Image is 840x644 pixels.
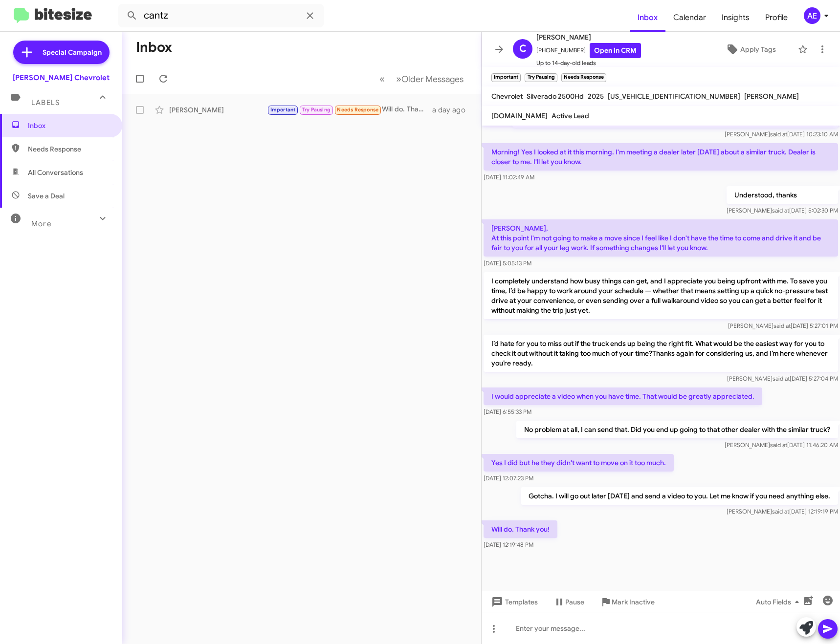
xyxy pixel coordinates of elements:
[13,73,110,83] div: [PERSON_NAME] Chevrolet
[612,593,655,611] span: Mark Inactive
[484,387,762,405] p: I would appreciate a video when you have time. That would be greatly appreciated.
[744,92,799,101] span: [PERSON_NAME]
[725,130,838,138] span: [PERSON_NAME] [DATE] 10:23:10 AM
[516,421,838,438] p: No problem at all, I can send that. Did you end up going to that other dealer with the similar tr...
[546,593,592,611] button: Pause
[725,441,838,449] span: [PERSON_NAME] [DATE] 11:46:20 AM
[484,474,533,482] span: [DATE] 12:07:23 PM
[740,41,776,58] span: Apply Tags
[491,73,521,82] small: Important
[484,335,838,372] p: I’d hate for you to miss out if the truck ends up being the right fit. What would be the easiest ...
[484,520,557,538] p: Will do. Thank you!
[484,143,838,171] p: Morning! Yes I looked at it this morning. I'm meeting a dealer later [DATE] about a similar truck...
[31,219,51,228] span: More
[727,186,838,204] p: Understood, thanks
[374,69,469,89] nav: Page navigation example
[118,4,324,27] input: Search
[527,92,584,101] span: Silverado 2500Hd
[491,92,523,101] span: Chevrolet
[302,107,331,113] span: Try Pausing
[561,73,606,82] small: Needs Response
[379,73,385,85] span: «
[728,322,838,329] span: [PERSON_NAME] [DATE] 5:27:01 PM
[592,593,663,611] button: Mark Inactive
[804,7,820,24] div: AE
[491,111,548,120] span: [DOMAIN_NAME]
[390,69,469,89] button: Next
[28,168,83,177] span: All Conversations
[665,3,714,32] a: Calendar
[484,173,534,181] span: [DATE] 11:02:49 AM
[770,130,787,138] span: said at
[772,508,789,515] span: said at
[773,375,790,382] span: said at
[770,441,787,449] span: said at
[267,104,432,115] div: Will do. Thank you!
[565,593,584,611] span: Pause
[630,3,665,32] a: Inbox
[270,107,296,113] span: Important
[774,322,791,329] span: said at
[432,105,473,115] div: a day ago
[536,58,641,68] span: Up to 14-day-old leads
[727,207,838,214] span: [PERSON_NAME] [DATE] 5:02:30 PM
[714,3,757,32] a: Insights
[31,98,60,107] span: Labels
[525,73,557,82] small: Try Pausing
[519,41,527,57] span: C
[484,272,838,319] p: I completely understand how busy things can get, and I appreciate you being upfront with me. To s...
[796,7,829,24] button: AE
[43,47,102,57] span: Special Campaign
[536,31,641,43] span: [PERSON_NAME]
[772,207,789,214] span: said at
[489,593,538,611] span: Templates
[521,487,838,505] p: Gotcha. I will go out later [DATE] and send a video to you. Let me know if you need anything else.
[136,40,172,55] h1: Inbox
[484,259,531,267] span: [DATE] 5:05:13 PM
[396,73,401,85] span: »
[484,219,838,257] p: [PERSON_NAME], At this point I'm not going to make a move since I feel like I don't have the time...
[588,92,604,101] span: 2025
[757,3,796,32] a: Profile
[169,105,267,115] div: [PERSON_NAME]
[484,408,531,415] span: [DATE] 6:55:33 PM
[727,375,838,382] span: [PERSON_NAME] [DATE] 5:27:04 PM
[13,41,110,64] a: Special Campaign
[484,541,533,548] span: [DATE] 12:19:48 PM
[552,111,589,120] span: Active Lead
[374,69,391,89] button: Previous
[727,508,838,515] span: [PERSON_NAME] [DATE] 12:19:19 PM
[482,593,546,611] button: Templates
[590,43,641,58] a: Open in CRM
[608,92,740,101] span: [US_VEHICLE_IDENTIFICATION_NUMBER]
[756,593,803,611] span: Auto Fields
[28,144,111,154] span: Needs Response
[536,43,641,58] span: [PHONE_NUMBER]
[484,454,674,472] p: Yes I did but he they didn't want to move on it too much.
[337,107,378,113] span: Needs Response
[708,41,793,58] button: Apply Tags
[28,121,111,130] span: Inbox
[28,191,65,201] span: Save a Deal
[401,74,464,85] span: Older Messages
[748,593,811,611] button: Auto Fields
